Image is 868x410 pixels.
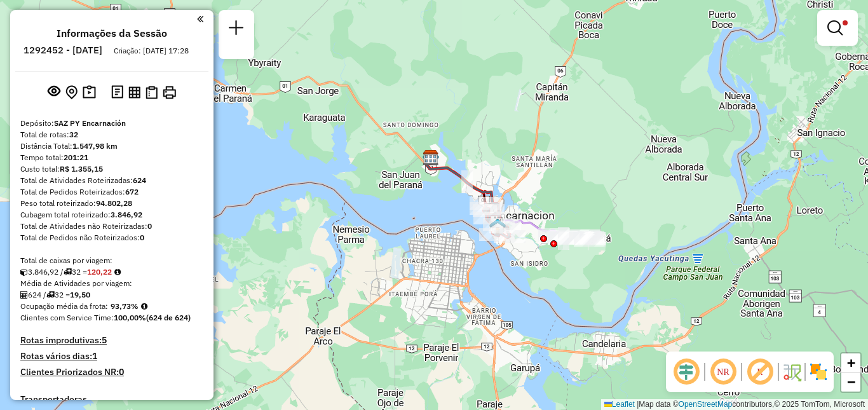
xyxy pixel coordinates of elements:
[20,152,203,163] div: Tempo total:
[54,118,126,128] strong: SAZ PY Encarnación
[808,362,829,382] img: Exibir/Ocultar setores
[847,374,855,390] span: −
[20,335,203,346] h4: Rotas improdutivas:
[20,209,203,221] div: Cubagem total roteirizado:
[745,357,775,387] span: Exibir rótulo
[80,83,98,102] button: Painel de Sugestão
[63,83,80,102] button: Centralizar mapa no depósito ou ponto de apoio
[125,187,139,196] strong: 672
[841,372,860,392] a: Zoom out
[20,278,203,289] div: Média de Atividades por viagem:
[671,357,702,387] span: Ocultar deslocamento
[70,290,90,299] strong: 19,50
[111,301,139,311] strong: 93,73%
[20,394,203,405] h4: Transportadoras
[847,355,855,371] span: +
[20,301,108,311] span: Ocupação média da frota:
[20,198,203,209] div: Peso total roteirizado:
[20,291,28,299] i: Total de Atividades
[140,233,144,242] strong: 0
[601,399,868,410] div: Map data © contributors,© 2025 TomTom, Microsoft
[133,175,146,185] strong: 624
[20,118,203,129] div: Depósito:
[69,130,78,139] strong: 32
[20,163,203,175] div: Custo total:
[679,400,733,409] a: OpenStreetMap
[92,350,97,362] strong: 1
[20,129,203,140] div: Total de rotas:
[20,313,114,322] span: Clientes com Service Time:
[143,83,160,102] button: Visualizar Romaneio
[20,351,203,362] h4: Rotas vários dias:
[20,289,203,301] div: 624 / 32 =
[20,175,203,186] div: Total de Atividades Roteirizadas:
[160,83,179,102] button: Imprimir Rotas
[46,291,55,299] i: Total de rotas
[637,400,639,409] span: |
[64,153,88,162] strong: 201:21
[147,221,152,231] strong: 0
[20,266,203,278] div: 3.846,92 / 32 =
[111,210,142,219] strong: 3.846,92
[64,268,72,276] i: Total de rotas
[72,141,118,151] strong: 1.547,98 km
[141,303,147,310] em: Média calculada utilizando a maior ocupação (%Peso ou %Cubagem) de cada rota da sessão. Rotas cro...
[114,268,121,276] i: Meta Caixas/viagem: 184,90 Diferença: -64,68
[708,357,738,387] span: Ocultar NR
[20,221,203,232] div: Total de Atividades não Roteirizadas:
[604,400,635,409] a: Leaflet
[224,15,249,44] a: Nova sessão e pesquisa
[24,44,102,56] h6: 1292452 - [DATE]
[114,313,146,322] strong: 100,00%
[822,15,853,41] a: Exibir filtros
[197,11,203,26] a: Clique aqui para minimizar o painel
[126,83,143,100] button: Visualizar relatório de Roteirização
[60,164,103,174] strong: R$ 1.355,15
[20,367,203,378] h4: Clientes Priorizados NR:
[20,232,203,243] div: Total de Pedidos não Roteirizados:
[57,27,167,39] h4: Informações da Sessão
[119,366,124,378] strong: 0
[843,20,848,25] span: Filtro Ativo
[20,140,203,152] div: Distância Total:
[423,149,439,166] img: SAZ PY Encarnación
[146,313,191,322] strong: (624 de 624)
[20,186,203,198] div: Total de Pedidos Roteirizados:
[782,362,802,382] img: Fluxo de ruas
[841,353,860,372] a: Zoom in
[109,45,194,57] div: Criação: [DATE] 17:28
[20,255,203,266] div: Total de caixas por viagem:
[102,334,107,346] strong: 5
[489,218,506,235] img: UDC ENCARNACION 2 - 302
[20,268,28,276] i: Cubagem total roteirizado
[96,198,132,208] strong: 94.802,28
[87,267,112,277] strong: 120,22
[109,83,126,102] button: Logs desbloquear sessão
[45,82,63,102] button: Exibir sessão original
